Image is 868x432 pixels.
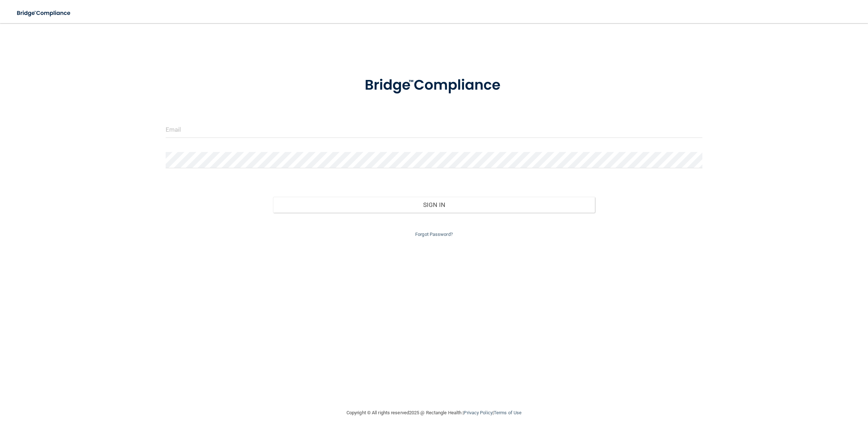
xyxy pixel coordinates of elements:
[11,6,77,21] img: bridge_compliance_login_screen.278c3ca4.svg
[166,122,703,138] input: Email
[415,232,453,237] a: Forgot Password?
[302,401,566,424] div: Copyright © All rights reserved 2025 @ Rectangle Health | |
[350,67,518,104] img: bridge_compliance_login_screen.278c3ca4.svg
[494,410,522,415] a: Terms of Use
[273,197,595,213] button: Sign In
[464,410,492,415] a: Privacy Policy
